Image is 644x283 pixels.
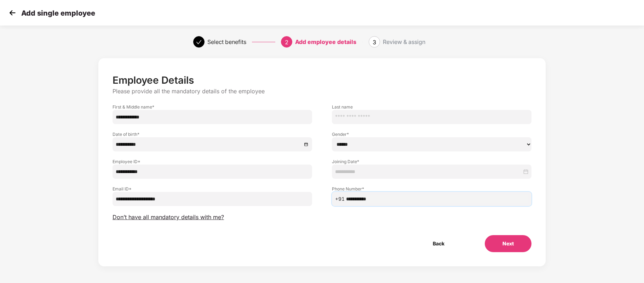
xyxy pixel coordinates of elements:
[415,235,462,252] button: Back
[113,213,224,221] span: Don’t have all mandatory details with me?
[196,39,202,45] span: check
[7,7,18,18] img: svg+xml;base64,PHN2ZyB4bWxucz0iaHR0cDovL3d3dy53My5vcmcvMjAwMC9zdmciIHdpZHRoPSIzMCIgaGVpZ2h0PSIzMC...
[113,159,312,165] label: Employee ID
[373,39,376,46] span: 3
[332,159,531,165] label: Joining Date
[485,235,531,252] button: Next
[332,186,531,192] label: Phone Number
[383,36,425,48] div: Review & assign
[113,131,312,137] label: Date of birth
[332,131,531,137] label: Gender
[113,186,312,192] label: Email ID
[285,39,288,46] span: 2
[295,36,356,48] div: Add employee details
[113,74,531,86] p: Employee Details
[335,195,345,203] span: +91
[332,104,531,110] label: Last name
[113,88,531,95] p: Please provide all the mandatory details of the employee
[207,36,246,48] div: Select benefits
[21,9,95,17] p: Add single employee
[113,104,312,110] label: First & Middle name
